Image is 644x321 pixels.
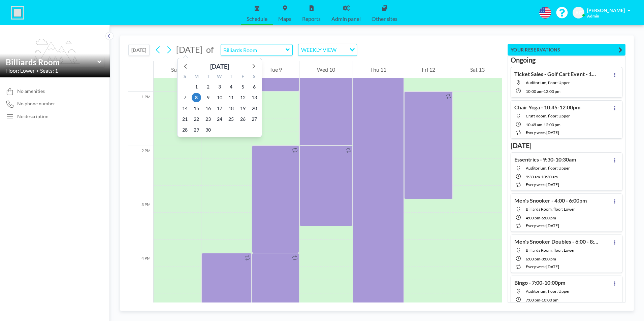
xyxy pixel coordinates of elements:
span: 6:00 PM [526,256,540,261]
span: 12:00 PM [544,89,560,94]
h4: Essentrics - 9:30-10:30am [514,156,576,163]
span: Billiards Room, floor: Lower [526,207,575,212]
span: - [542,122,544,127]
span: every week [DATE] [526,264,559,269]
h4: Men's Snooker Doubles - 6:00 - 8:00pm [514,238,599,245]
span: every week [DATE] [526,182,559,187]
div: Search for option [298,44,357,56]
span: Floor: Lower [5,67,35,74]
span: Schedule [247,16,267,22]
span: No amenities [17,88,45,94]
div: 2 PM [128,145,153,199]
span: Seats: 1 [40,67,58,74]
span: Auditorium, floor: Upper [526,80,570,85]
span: - [540,215,542,220]
span: 10:00 AM [526,89,542,94]
span: Billiards Room, floor: Lower [526,248,575,253]
span: of [206,44,214,55]
div: Thu 11 [353,61,404,78]
div: Wed 10 [299,61,352,78]
span: 10:30 AM [541,174,558,179]
span: Admin panel [331,16,361,22]
h4: Men's Snooker - 4:00 - 6:00pm [514,197,587,204]
span: 6:00 PM [542,215,556,220]
span: - [542,89,544,94]
input: Billiards Room [221,44,286,56]
span: - [540,174,541,179]
span: - [540,256,542,261]
h3: Ongoing [511,56,622,64]
span: 9:30 AM [526,174,540,179]
span: 10:00 PM [542,297,558,302]
span: AC [575,10,582,16]
span: 4:00 PM [526,215,540,220]
span: Other sites [372,16,397,22]
span: Auditorium, floor: Upper [526,166,570,171]
div: Fri 12 [404,61,452,78]
span: No phone number [17,101,55,107]
div: Sun 7 [154,61,201,78]
h4: Ticket Sales - Golf Cart Event - 10:00-10:30am [514,71,599,77]
div: No description [17,113,49,119]
span: Craft Room, floor: Upper [526,113,570,118]
span: [PERSON_NAME] [587,7,625,13]
div: Tue 9 [252,61,299,78]
span: Reports [302,16,321,22]
span: 7:00 PM [526,297,540,302]
span: Auditorium, floor: Upper [526,289,570,294]
span: 12:00 PM [544,122,560,127]
input: Search for option [339,45,346,54]
input: Billiards Room [6,57,97,67]
span: • [36,69,38,73]
div: Sat 13 [453,61,502,78]
span: - [540,297,542,302]
span: Maps [278,16,291,22]
button: YOUR RESERVATIONS [508,44,625,56]
div: 1 PM [128,92,153,145]
span: Admin [587,13,599,19]
button: [DATE] [128,44,150,56]
h4: Chair Yoga - 10:45-12:00pm [514,104,580,111]
span: WEEKLY VIEW [300,45,338,54]
span: 10:45 AM [526,122,542,127]
h4: Bingo - 7:00-10:00pm [514,279,565,286]
span: every week [DATE] [526,223,559,228]
h3: [DATE] [511,141,622,150]
div: 3 PM [128,199,153,253]
div: 4 PM [128,253,153,307]
img: organization-logo [11,6,24,20]
span: [DATE] [176,44,203,55]
span: 8:00 PM [542,256,556,261]
span: every week [DATE] [526,130,559,135]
